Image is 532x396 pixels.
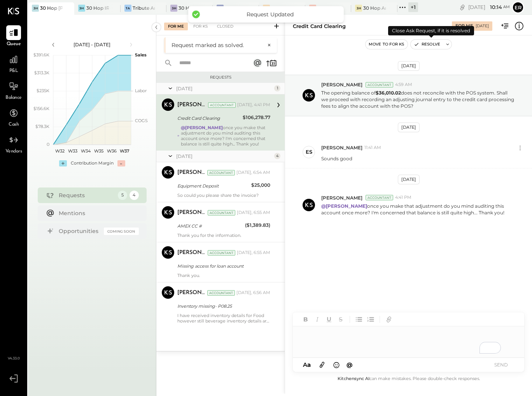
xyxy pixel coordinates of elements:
div: For Me [164,23,188,30]
div: [US_STATE] Athletic Club [225,5,247,11]
div: 5 [118,191,127,200]
div: 30 Hop IRL [86,5,109,11]
text: COGS [135,118,148,123]
div: IA [217,5,224,12]
text: W35 [94,148,103,154]
strong: @[PERSON_NAME] [321,203,367,209]
button: @ [344,360,355,370]
div: 3H [170,5,177,12]
div: To enrich screen reader interactions, please activate Accessibility in Grammarly extension settings [293,326,524,357]
div: $106,278.77 [243,114,270,121]
div: $25,000 [251,181,270,189]
text: $235K [37,88,49,93]
div: [PERSON_NAME] [177,289,206,297]
button: Italic [312,314,322,324]
div: 30 Hop Ankeny [363,5,386,11]
div: TI [309,5,316,12]
span: Cash [9,121,19,128]
div: [DATE], 6:55 AM [237,210,270,216]
button: × [263,42,271,49]
div: Opportunities [59,227,100,235]
text: $78.3K [35,124,49,129]
div: 3H [32,5,39,12]
div: Inventory missing- P08.25 [177,302,268,310]
div: Requests [59,191,114,199]
div: Credit Card Clearing [177,114,240,122]
div: 4 [129,191,139,200]
span: [PERSON_NAME] [321,144,362,151]
div: Accountant [208,250,235,256]
div: [PERSON_NAME] [177,169,206,177]
div: 30 Hop Omaha [178,5,201,11]
span: a [307,361,311,368]
div: [DATE], 4:41 PM [237,102,270,108]
div: Request marked as solved. [171,41,263,49]
button: Ordered List [366,314,376,324]
div: Accountant [208,102,236,108]
div: ES [306,148,312,156]
text: $313.3K [34,70,49,75]
text: $391.6K [33,52,49,58]
div: 30 Hop [PERSON_NAME] Summit [40,5,63,11]
div: Mentions [59,209,135,217]
a: Vendors [0,133,27,155]
span: Balance [5,95,22,102]
span: P&L [9,68,18,75]
div: once you make that adjustment do you mind auditing this account once more? I'm concerned that bal... [181,125,270,147]
text: $156.6K [33,106,49,111]
div: [DATE] [398,175,420,184]
div: [PERSON_NAME] [177,249,206,257]
div: [DATE] [476,23,489,29]
div: Equipment Deposit [177,182,249,190]
span: 4:59 AM [395,82,412,88]
a: Balance [0,79,27,102]
div: Accountant [366,82,393,88]
div: TA [124,5,131,12]
button: Add URL [384,314,394,324]
span: Vendors [5,148,22,155]
div: Missing access for loan account [177,262,268,270]
div: Tribute Ankeny [133,5,155,11]
div: 3H [263,5,270,12]
div: [DATE] [398,61,420,71]
div: Close Ask Request, if it is resolved [388,26,474,35]
button: SEND [485,359,516,370]
span: 4:41 PM [395,194,411,201]
div: 4 [274,153,280,159]
div: Closed [213,23,237,30]
div: Accountant [207,290,235,296]
div: 3H [355,5,362,12]
div: 30 Hop [GEOGRAPHIC_DATA] [271,5,294,11]
div: [DATE], 6:56 AM [236,290,270,296]
button: Strikethrough [336,314,346,324]
span: Queue [7,41,21,48]
a: Queue [0,25,27,48]
div: 1 [274,85,280,91]
div: Thank you for the information. [177,233,270,238]
span: [PERSON_NAME] [321,194,362,201]
div: Tribute IRL [317,5,340,11]
div: + 1 [408,2,418,12]
div: copy link [458,3,466,11]
div: Accountant [208,210,235,216]
text: W32 [55,148,64,154]
div: Contribution Margin [71,160,114,166]
div: ($1,389.83) [245,221,270,229]
div: [DATE] [176,85,272,92]
div: [DATE] - [DATE] [59,41,125,48]
button: Underline [324,314,334,324]
span: @ [346,361,353,368]
p: Sounds good [321,155,352,162]
div: For KS [189,23,212,30]
div: [DATE], 6:55 AM [237,250,270,256]
text: Labor [135,88,147,93]
strong: $36,010.02 [376,90,401,96]
div: AMEX CC # [177,222,243,230]
div: Thank you. [177,273,270,278]
div: For Me [455,23,473,29]
div: So could you please share the invoice? [177,193,270,198]
strong: @[PERSON_NAME] [181,125,223,130]
span: 11:41 AM [364,145,381,151]
text: W37 [119,148,129,154]
div: Accountant [207,170,235,175]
